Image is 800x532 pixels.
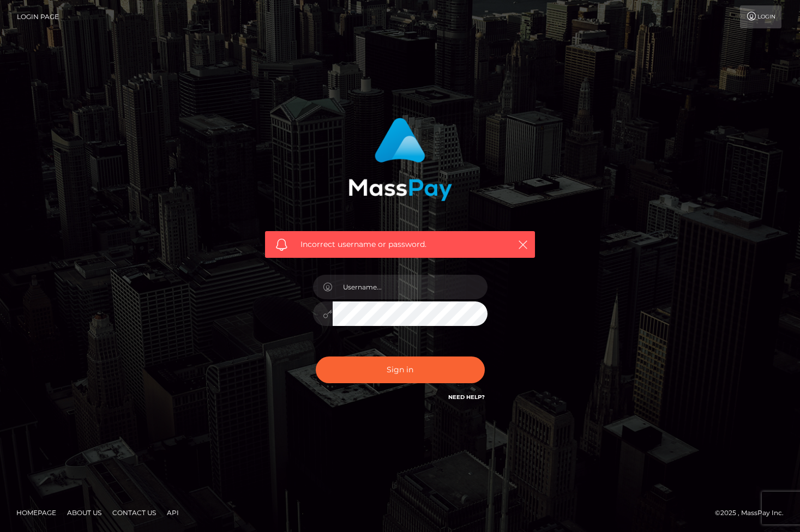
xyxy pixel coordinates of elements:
[17,5,59,28] a: Login Page
[108,504,160,521] a: Contact Us
[63,504,106,521] a: About Us
[740,5,781,28] a: Login
[300,239,500,250] span: Incorrect username or password.
[12,504,61,521] a: Homepage
[316,356,485,383] button: Sign in
[348,118,452,201] img: MassPay Login
[448,394,485,401] a: Need Help?
[715,507,792,519] div: © 2025 , MassPay Inc.
[333,275,488,299] input: Username...
[163,504,183,521] a: API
